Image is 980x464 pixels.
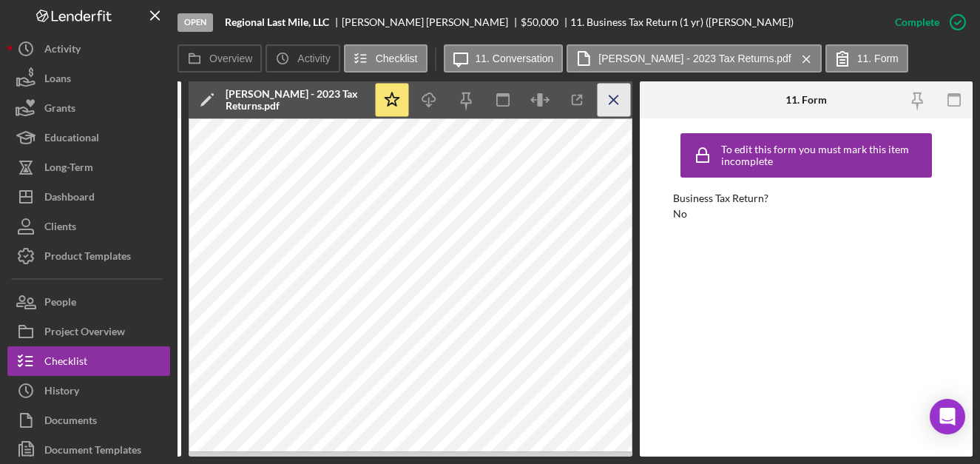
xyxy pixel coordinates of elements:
[44,182,95,215] div: Dashboard
[7,241,170,271] button: Product Templates
[225,16,329,28] b: Regional Last Mile, LLC
[895,7,939,37] div: Complete
[7,212,170,241] button: Clients
[44,241,131,275] div: Product Templates
[7,376,170,406] button: History
[44,123,99,156] div: Educational
[7,406,170,435] button: Documents
[880,7,973,37] button: Complete
[7,93,170,123] button: Grants
[673,192,939,204] div: Business Tax Return?
[7,64,170,93] button: Loans
[44,64,71,97] div: Loans
[570,16,794,28] div: 11. Business Tax Return (1 yr) ([PERSON_NAME])
[44,212,76,245] div: Clients
[785,94,827,106] div: 11. Form
[297,53,330,64] label: Activity
[7,152,170,182] button: Long-Term
[376,53,418,64] label: Checklist
[44,152,93,186] div: Long-Term
[44,287,76,320] div: People
[930,399,965,434] div: Open Intercom Messenger
[226,88,366,112] div: [PERSON_NAME] - 2023 Tax Returns.pdf
[7,182,170,212] button: Dashboard
[209,53,252,64] label: Overview
[7,317,170,346] button: Project Overview
[344,44,428,73] button: Checklist
[44,93,75,127] div: Grants
[567,44,821,73] button: [PERSON_NAME] - 2023 Tax Returns.pdf
[521,16,558,28] span: $50,000
[598,53,791,64] label: [PERSON_NAME] - 2023 Tax Returns.pdf
[7,123,170,152] button: Educational
[342,16,521,28] div: [PERSON_NAME] [PERSON_NAME]
[266,44,339,73] button: Activity
[44,34,81,67] div: Activity
[44,376,79,409] div: History
[44,406,97,439] div: Documents
[44,346,87,380] div: Checklist
[476,53,554,64] label: 11. Conversation
[7,34,170,64] button: Activity
[673,208,687,220] div: No
[7,287,170,317] button: People
[178,44,262,73] button: Overview
[721,144,928,167] div: To edit this form you must mark this item incomplete
[178,13,213,32] div: Open
[7,346,170,376] button: Checklist
[857,53,899,64] label: 11. Form
[825,44,908,73] button: 11. Form
[44,317,125,350] div: Project Overview
[444,44,564,73] button: 11. Conversation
